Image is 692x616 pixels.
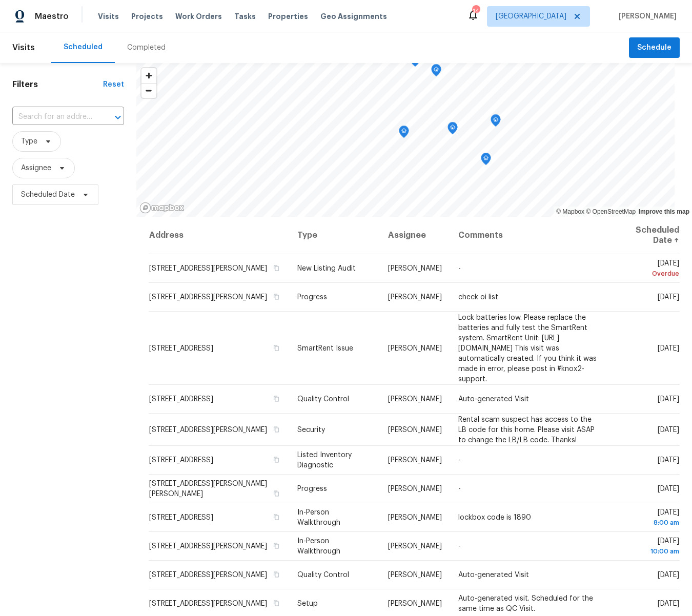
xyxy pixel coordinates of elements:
[272,512,281,522] button: Copy Address
[272,455,281,464] button: Copy Address
[297,571,349,579] span: Quality Control
[149,571,267,579] span: [STREET_ADDRESS][PERSON_NAME]
[297,344,353,352] span: SmartRent Issue
[556,208,584,215] a: Mapbox
[149,543,267,550] span: [STREET_ADDRESS][PERSON_NAME]
[458,514,531,521] span: lockbox code is 1890
[272,541,281,550] button: Copy Address
[388,294,442,301] span: [PERSON_NAME]
[618,509,679,528] span: [DATE]
[458,294,498,301] span: check oi list
[149,294,267,301] span: [STREET_ADDRESS][PERSON_NAME]
[103,79,124,90] div: Reset
[491,114,501,130] div: Map marker
[289,217,380,254] th: Type
[615,11,677,22] span: [PERSON_NAME]
[658,344,679,352] span: [DATE]
[131,11,163,22] span: Projects
[21,163,51,173] span: Assignee
[297,426,325,433] span: Security
[472,6,479,16] div: 14
[618,260,679,279] span: [DATE]
[388,514,442,521] span: [PERSON_NAME]
[141,84,156,98] span: Zoom out
[447,122,458,138] div: Map marker
[297,509,340,526] span: In-Person Walkthrough
[297,538,340,555] span: In-Person Walkthrough
[21,136,37,147] span: Type
[272,599,281,608] button: Copy Address
[431,64,441,80] div: Map marker
[297,485,327,492] span: Progress
[618,546,679,557] div: 10:00 am
[458,457,461,464] span: -
[629,37,680,58] button: Schedule
[609,217,680,254] th: Scheduled Date ↑
[388,265,442,272] span: [PERSON_NAME]
[458,314,597,382] span: Lock batteries low. Please replace the batteries and fully test the SmartRent system. SmartRent U...
[388,485,442,492] span: [PERSON_NAME]
[388,543,442,550] span: [PERSON_NAME]
[458,485,461,492] span: -
[388,457,442,464] span: [PERSON_NAME]
[586,208,636,215] a: OpenStreetMap
[618,269,679,279] div: Overdue
[320,11,387,22] span: Geo Assignments
[141,68,156,83] button: Zoom in
[458,396,529,403] span: Auto-generated Visit
[12,79,103,90] h1: Filters
[272,263,281,273] button: Copy Address
[658,426,679,433] span: [DATE]
[297,396,349,403] span: Quality Control
[297,294,327,301] span: Progress
[175,11,222,22] span: Work Orders
[149,426,267,433] span: [STREET_ADDRESS][PERSON_NAME]
[272,489,281,498] button: Copy Address
[388,396,442,403] span: [PERSON_NAME]
[141,83,156,98] button: Zoom out
[388,571,442,579] span: [PERSON_NAME]
[618,518,679,528] div: 8:00 am
[388,600,442,607] span: [PERSON_NAME]
[380,217,450,254] th: Assignee
[658,600,679,607] span: [DATE]
[458,595,593,612] span: Auto-generated visit. Scheduled for the same time as QC Visit.
[297,265,356,272] span: New Listing Audit
[149,344,213,352] span: [STREET_ADDRESS]
[149,480,267,498] span: [STREET_ADDRESS][PERSON_NAME][PERSON_NAME]
[111,110,125,125] button: Open
[272,424,281,434] button: Copy Address
[618,538,679,557] span: [DATE]
[136,63,675,217] canvas: Map
[35,11,69,22] span: Maestro
[149,457,213,464] span: [STREET_ADDRESS]
[272,292,281,301] button: Copy Address
[12,109,95,125] input: Search for an address...
[149,396,213,403] span: [STREET_ADDRESS]
[234,13,256,20] span: Tasks
[149,514,213,521] span: [STREET_ADDRESS]
[637,42,671,54] span: Schedule
[458,543,461,550] span: -
[268,11,308,22] span: Properties
[297,451,352,469] span: Listed Inventory Diagnostic
[658,571,679,579] span: [DATE]
[458,416,595,443] span: Rental scam suspect has access to the LB code for this home. Please visit ASAP to change the LB/L...
[388,344,442,352] span: [PERSON_NAME]
[12,36,35,59] span: Visits
[458,265,461,272] span: -
[658,457,679,464] span: [DATE]
[98,11,119,22] span: Visits
[399,126,409,141] div: Map marker
[658,396,679,403] span: [DATE]
[658,294,679,301] span: [DATE]
[458,571,529,579] span: Auto-generated Visit
[272,570,281,579] button: Copy Address
[139,202,185,214] a: Mapbox homepage
[21,190,75,200] span: Scheduled Date
[272,343,281,352] button: Copy Address
[496,11,566,22] span: [GEOGRAPHIC_DATA]
[149,217,289,254] th: Address
[450,217,609,254] th: Comments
